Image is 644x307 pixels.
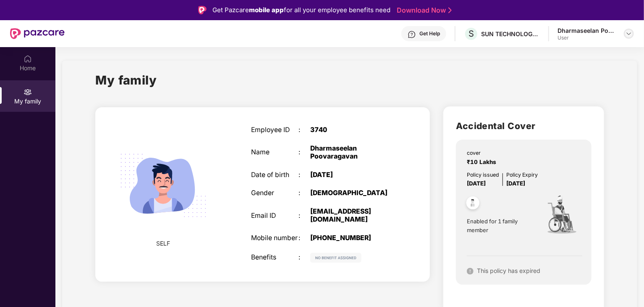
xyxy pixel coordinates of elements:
[467,159,500,165] span: ₹10 Lakhs
[310,208,393,224] div: [EMAIL_ADDRESS][DOMAIN_NAME]
[298,189,310,197] div: :
[251,234,298,242] div: Mobile number
[298,148,310,156] div: :
[467,217,534,234] span: Enabled for 1 family member
[298,234,310,242] div: :
[212,5,390,15] div: Get Pazcare for all your employee benefits need
[251,254,298,262] div: Benefits
[467,180,486,187] span: [DATE]
[251,212,298,220] div: Email ID
[310,171,393,179] div: [DATE]
[419,30,440,37] div: Get Help
[251,126,298,134] div: Employee ID
[298,254,310,262] div: :
[298,171,310,179] div: :
[477,267,540,274] span: This policy has expired
[251,189,298,197] div: Gender
[469,29,474,39] span: S
[310,189,393,197] div: [DEMOGRAPHIC_DATA]
[198,6,207,14] img: Logo
[298,212,310,220] div: :
[251,171,298,179] div: Date of birth
[24,55,32,63] img: svg+xml;base64,PHN2ZyBpZD0iSG9tZSIgeG1sbnM9Imh0dHA6Ly93d3cudzMub3JnLzIwMDAvc3ZnIiB3aWR0aD0iMjAiIG...
[558,26,616,34] div: Dharmaseelan Poovaragavan
[626,30,632,37] img: svg+xml;base64,PHN2ZyBpZD0iRHJvcGRvd24tMzJ4MzIiIHhtbG5zPSJodHRwOi8vd3d3LnczLm9yZy8yMDAwL3N2ZyIgd2...
[310,234,393,242] div: [PHONE_NUMBER]
[249,6,284,14] strong: mobile app
[534,188,587,245] img: icon
[408,30,416,39] img: svg+xml;base64,PHN2ZyBpZD0iSGVscC0zMngzMiIgeG1sbnM9Imh0dHA6Ly93d3cudzMub3JnLzIwMDAvc3ZnIiB3aWR0aD...
[110,132,217,239] img: svg+xml;base64,PHN2ZyB4bWxucz0iaHR0cDovL3d3dy53My5vcmcvMjAwMC9zdmciIHdpZHRoPSIyMjQiIGhlaWdodD0iMT...
[310,253,361,263] img: svg+xml;base64,PHN2ZyB4bWxucz0iaHR0cDovL3d3dy53My5vcmcvMjAwMC9zdmciIHdpZHRoPSIxMjIiIGhlaWdodD0iMj...
[448,6,452,15] img: Stroke
[467,149,500,157] div: cover
[95,71,157,90] h1: My family
[10,28,65,39] img: New Pazcare Logo
[251,148,298,156] div: Name
[310,145,393,161] div: Dharmaseelan Poovaragavan
[157,239,170,248] span: SELF
[467,268,474,275] img: svg+xml;base64,PHN2ZyB4bWxucz0iaHR0cDovL3d3dy53My5vcmcvMjAwMC9zdmciIHdpZHRoPSIxNiIgaGVpZ2h0PSIxNi...
[558,34,616,41] div: User
[506,171,538,179] div: Policy Expiry
[310,126,393,134] div: 3740
[24,88,32,96] img: svg+xml;base64,PHN2ZyB3aWR0aD0iMjAiIGhlaWdodD0iMjAiIHZpZXdCb3g9IjAgMCAyMCAyMCIgZmlsbD0ibm9uZSIgeG...
[456,119,592,133] h2: Accidental Cover
[463,194,483,214] img: svg+xml;base64,PHN2ZyB4bWxucz0iaHR0cDovL3d3dy53My5vcmcvMjAwMC9zdmciIHdpZHRoPSI0OC45NDMiIGhlaWdodD...
[506,180,525,187] span: [DATE]
[397,6,449,15] a: Download Now
[481,30,540,38] div: SUN TECHNOLOGY INTEGRATORS PRIVATE LIMITED
[467,171,499,179] div: Policy issued
[298,126,310,134] div: :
